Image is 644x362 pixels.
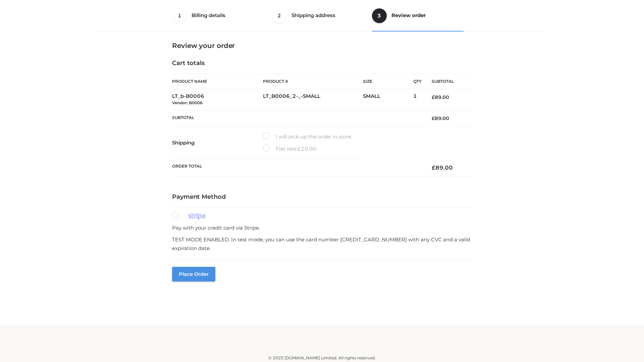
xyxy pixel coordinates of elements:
span: £ [432,94,435,100]
bdi: 89.00 [432,94,449,100]
h4: Payment Method [172,193,472,201]
td: 1 [413,89,422,110]
span: £ [298,145,301,152]
th: Order Total [172,159,422,177]
td: LT_B0006_2-_-SMALL [263,89,363,110]
label: I will pick up the order in store. [263,132,352,141]
th: Subtotal [422,74,472,89]
div: © 2025 [DOMAIN_NAME] Limited. All rights reserved. [100,355,544,361]
span: £ [432,164,435,171]
th: Size [363,74,410,89]
bdi: 89.00 [432,115,449,121]
th: Shipping [172,127,263,159]
h3: Review your order [172,42,472,50]
th: Product # [263,74,363,89]
th: Subtotal [172,110,422,126]
small: Vendor: B0006 [172,100,203,105]
h4: Cart totals [172,60,472,67]
bdi: 20.00 [298,145,317,152]
button: Place order [172,267,215,282]
th: Qty [413,74,422,89]
td: LT_b-B0006 [172,89,263,110]
label: Flat rate: [263,144,317,153]
p: TEST MODE ENABLED. In test mode, you can use the card number [CREDIT_CARD_NUMBER] with any CVC an... [172,235,472,252]
th: Product Name [172,74,263,89]
td: SMALL [363,89,413,110]
p: Pay with your credit card via Stripe. [172,224,472,232]
bdi: 89.00 [432,164,453,171]
span: £ [432,115,435,121]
